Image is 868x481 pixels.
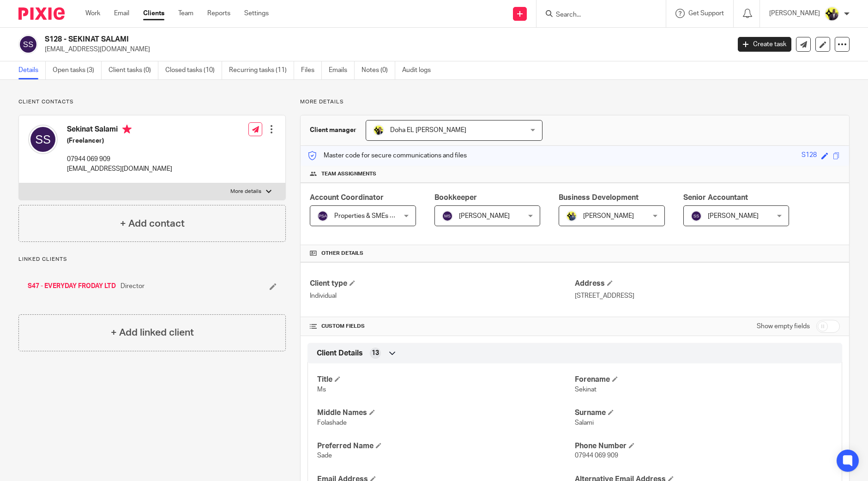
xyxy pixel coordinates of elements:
[738,37,791,52] a: Create task
[691,210,702,222] img: svg%3E
[373,125,384,136] img: Doha-Starbridge.jpg
[575,408,832,418] h4: Surname
[178,9,193,18] a: Team
[121,282,145,291] span: Director
[120,216,185,231] h4: + Add contact
[244,9,269,18] a: Settings
[67,155,172,164] p: 07944 069 909
[67,136,172,145] h5: (Freelancer)
[122,125,132,134] i: Primary
[28,125,58,154] img: svg%3E
[143,9,164,18] a: Clients
[307,151,467,160] p: Master code for secure communications and files
[317,375,575,385] h4: Title
[18,98,286,106] p: Client contacts
[317,349,363,358] span: Client Details
[317,441,575,451] h4: Preferred Name
[372,349,379,358] span: 13
[18,61,46,79] a: Details
[229,61,294,79] a: Recurring tasks (11)
[45,35,588,44] h2: S128 - SEKINAT SALAMI
[683,194,748,201] span: Senior Accountant
[310,126,356,135] h3: Client manager
[301,61,322,79] a: Files
[334,213,402,219] span: Properties & SMEs - AC
[390,127,466,133] span: Doha EL [PERSON_NAME]
[207,9,230,18] a: Reports
[688,10,724,17] span: Get Support
[310,279,575,289] h4: Client type
[321,170,376,178] span: Team assignments
[28,282,116,291] a: S47 - EVERYDAY FRODAY LTD
[321,250,363,257] span: Other details
[362,61,395,79] a: Notes (0)
[575,441,832,451] h4: Phone Number
[317,452,332,459] span: Sade
[310,291,575,301] p: Individual
[566,210,577,222] img: Dennis-Starbridge.jpg
[575,279,840,289] h4: Address
[402,61,438,79] a: Audit logs
[825,6,839,21] img: Yemi-Starbridge.jpg
[53,61,102,79] a: Open tasks (3)
[108,61,158,79] a: Client tasks (0)
[442,210,453,222] img: svg%3E
[18,35,38,54] img: svg%3E
[67,164,172,174] p: [EMAIL_ADDRESS][DOMAIN_NAME]
[757,322,810,331] label: Show empty fields
[329,61,355,79] a: Emails
[708,213,759,219] span: [PERSON_NAME]
[575,386,597,393] span: Sekinat
[555,11,638,19] input: Search
[317,386,326,393] span: Ms
[575,375,832,385] h4: Forename
[67,125,172,136] h4: Sekinat Salami
[559,194,639,201] span: Business Development
[317,210,328,222] img: svg%3E
[459,213,510,219] span: [PERSON_NAME]
[583,213,634,219] span: [PERSON_NAME]
[317,420,347,426] span: Folashade
[111,325,194,340] h4: + Add linked client
[18,7,65,20] img: Pixie
[575,420,594,426] span: Salami
[85,9,100,18] a: Work
[769,9,820,18] p: [PERSON_NAME]
[317,408,575,418] h4: Middle Names
[575,291,840,301] p: [STREET_ADDRESS]
[114,9,129,18] a: Email
[802,150,817,161] div: S128
[310,194,384,201] span: Account Coordinator
[165,61,222,79] a: Closed tasks (10)
[45,45,724,54] p: [EMAIL_ADDRESS][DOMAIN_NAME]
[575,452,618,459] span: 07944 069 909
[230,188,261,195] p: More details
[310,323,575,330] h4: CUSTOM FIELDS
[434,194,477,201] span: Bookkeeper
[300,98,850,106] p: More details
[18,256,286,263] p: Linked clients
